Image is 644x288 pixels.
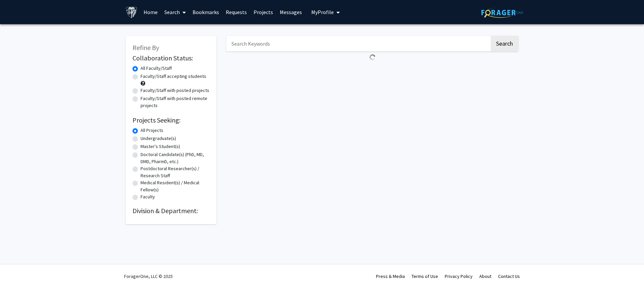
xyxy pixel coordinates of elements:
nav: Page navigation [226,63,518,79]
a: Messages [276,0,305,24]
label: All Projects [141,127,163,134]
h2: Projects Seeking: [132,116,210,124]
a: Projects [250,0,276,24]
img: Johns Hopkins University Logo [126,6,138,18]
span: My Profile [311,9,334,15]
label: Postdoctoral Researcher(s) / Research Staff [141,165,210,179]
label: Undergraduate(s) [141,135,176,142]
a: Press & Media [376,273,405,279]
label: Medical Resident(s) / Medical Fellow(s) [141,179,210,193]
label: Doctoral Candidate(s) (PhD, MD, DMD, PharmD, etc.) [141,151,210,165]
label: Faculty/Staff accepting students [141,73,206,80]
a: About [479,273,491,279]
img: ForagerOne Logo [481,7,523,18]
a: Requests [222,0,250,24]
h2: Collaboration Status: [132,54,210,62]
a: Terms of Use [412,273,438,279]
label: Faculty/Staff with posted projects [141,87,209,94]
img: Loading [367,51,378,63]
label: Master's Student(s) [141,143,180,150]
label: All Faculty/Staff [141,65,172,72]
a: Privacy Policy [445,273,473,279]
a: Search [161,0,189,24]
a: Bookmarks [189,0,222,24]
div: ForagerOne, LLC © 2025 [124,265,173,288]
input: Search Keywords [226,36,490,51]
label: Faculty/Staff with posted remote projects [141,95,210,109]
h2: Division & Department: [132,207,210,215]
label: Faculty [141,193,155,200]
a: Home [140,0,161,24]
button: Search [491,36,518,51]
a: Contact Us [498,273,520,279]
span: Refine By [132,43,159,52]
